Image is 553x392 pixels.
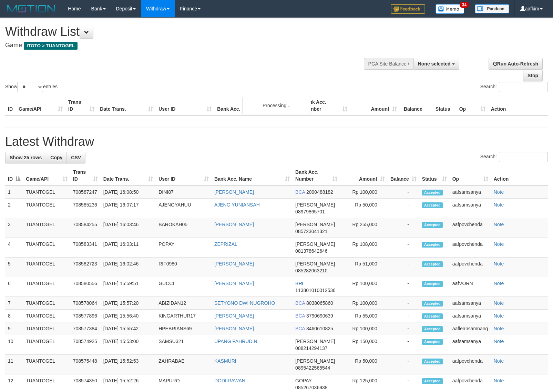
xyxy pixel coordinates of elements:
span: [PERSON_NAME] [295,202,335,208]
td: - [388,310,419,322]
th: User ID: activate to sort column ascending [156,166,212,185]
td: - [388,218,419,238]
td: 708587247 [70,185,101,199]
td: 708578064 [70,297,101,310]
img: panduan.png [475,4,509,13]
span: None selected [418,61,451,67]
label: Show entries [5,82,58,92]
a: AJENG YUNIANSAH [214,202,260,208]
td: - [388,355,419,374]
button: None selected [413,58,459,70]
th: Date Trans. [97,96,156,115]
img: Feedback.jpg [391,4,425,14]
td: GUCCI [156,277,212,297]
td: [DATE] 16:03:11 [101,238,156,258]
span: [PERSON_NAME] [295,261,335,267]
span: Accepted [422,301,443,306]
td: aafsamsanya [450,335,491,355]
td: 708577384 [70,322,101,335]
th: Game/API [16,96,65,115]
span: BCA [295,189,305,195]
td: 708585236 [70,199,101,218]
th: Balance [400,96,433,115]
span: Show 25 rows [10,155,42,160]
a: Note [494,261,504,267]
div: PGA Site Balance / [364,58,413,70]
td: 2 [5,199,23,218]
span: BCA [295,300,305,306]
a: SETYONO DWI NUGROHO [214,300,275,306]
span: Copy 08979865701 to clipboard [295,209,325,214]
td: 1 [5,185,23,199]
a: [PERSON_NAME] [214,261,254,267]
td: aafsamsanya [450,199,491,218]
span: Copy 088214294137 to clipboard [295,345,327,351]
a: Copy [46,152,67,163]
img: MOTION_logo.png [5,3,58,14]
td: Rp 150,000 [340,335,388,355]
h1: Latest Withdraw [5,135,548,149]
td: Rp 100,000 [340,277,388,297]
td: TUANTOGEL [23,297,70,310]
span: Copy 0895422565544 to clipboard [295,365,330,371]
a: ZEPRIZAL [214,241,237,247]
td: Rp 100,000 [340,322,388,335]
td: AJENGYAHUU [156,199,212,218]
span: [PERSON_NAME] [295,358,335,364]
span: Copy 085267036938 to clipboard [295,385,327,390]
span: Copy [50,155,62,160]
a: Note [494,326,504,331]
td: TUANTOGEL [23,238,70,258]
td: 7 [5,297,23,310]
td: aafpovchenda [450,355,491,374]
td: [DATE] 15:56:40 [101,310,156,322]
span: BCA [295,326,305,331]
label: Search: [480,152,548,162]
td: 708575448 [70,355,101,374]
th: Balance: activate to sort column ascending [388,166,419,185]
span: Copy 2090488182 to clipboard [306,189,333,195]
td: 708574925 [70,335,101,355]
td: SAMSU321 [156,335,212,355]
td: - [388,297,419,310]
div: Processing... [242,97,311,114]
a: KASMURI [214,358,236,364]
a: Note [494,202,504,208]
span: Accepted [422,359,443,364]
td: 708584255 [70,218,101,238]
span: BRI [295,281,303,286]
td: aafpovchenda [450,238,491,258]
td: aafsamsanya [450,297,491,310]
th: Trans ID: activate to sort column ascending [70,166,101,185]
td: Rp 100,000 [340,185,388,199]
td: ABIZIDAN12 [156,297,212,310]
span: Accepted [422,222,443,228]
a: [PERSON_NAME] [214,281,254,286]
td: 10 [5,335,23,355]
span: Copy 081378642646 to clipboard [295,248,327,254]
img: Button%20Memo.svg [436,4,464,14]
span: Copy 3460610825 to clipboard [306,326,333,331]
td: TUANTOGEL [23,310,70,322]
span: Accepted [422,313,443,319]
a: UPANG PAHRUDIN [214,339,257,344]
td: - [388,258,419,277]
input: Search: [499,152,548,162]
td: 708580556 [70,277,101,297]
td: BAROKAH05 [156,218,212,238]
td: aafsamsanya [450,185,491,199]
td: RIF0980 [156,258,212,277]
th: ID [5,96,16,115]
td: ZAHRABAE [156,355,212,374]
h1: Withdraw List [5,25,362,39]
span: Accepted [422,339,443,345]
span: BCA [295,313,305,319]
td: [DATE] 15:59:51 [101,277,156,297]
input: Search: [499,82,548,92]
a: Note [494,241,504,247]
td: TUANTOGEL [23,185,70,199]
span: [PERSON_NAME] [295,339,335,344]
span: Accepted [422,326,443,332]
th: Action [488,96,548,115]
td: aafsamsanya [450,310,491,322]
